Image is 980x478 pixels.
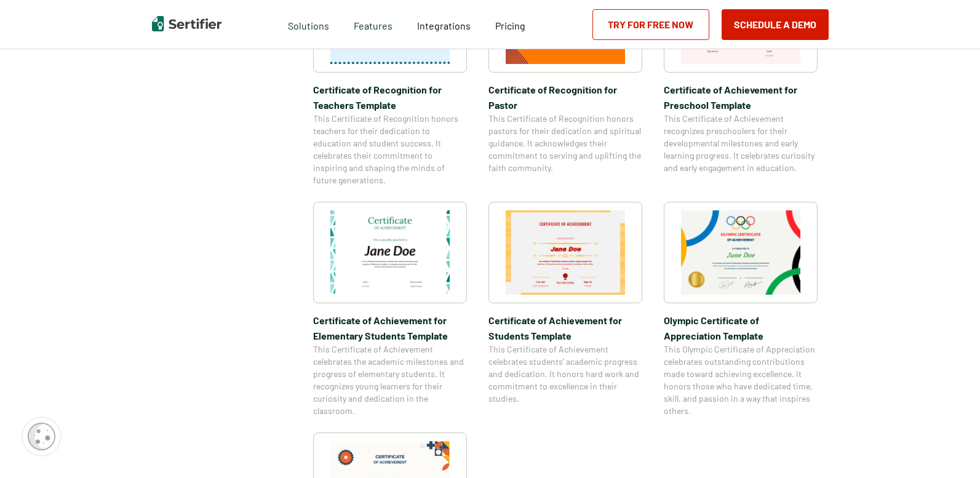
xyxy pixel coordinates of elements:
[664,113,818,174] span: This Certificate of Achievement recognizes preschoolers for their developmental milestones and ea...
[488,343,642,405] span: This Certificate of Achievement celebrates students’ academic progress and dedication. It honors ...
[152,16,221,31] img: Sertifier | Digital Credentialing Platform
[313,343,467,417] span: This Certificate of Achievement celebrates the academic milestones and progress of elementary stu...
[417,20,471,31] span: Integrations
[488,113,642,174] span: This Certificate of Recognition honors pastors for their dedication and spiritual guidance. It ac...
[313,113,467,186] span: This Certificate of Recognition honors teachers for their dedication to education and student suc...
[681,210,800,295] img: Olympic Certificate of Appreciation​ Template
[664,343,818,417] span: This Olympic Certificate of Appreciation celebrates outstanding contributions made toward achievi...
[313,82,467,113] span: Certificate of Recognition for Teachers Template
[592,9,709,40] a: Try for Free Now
[506,210,625,295] img: Certificate of Achievement for Students Template
[288,17,329,32] span: Solutions
[313,202,467,417] a: Certificate of Achievement for Elementary Students TemplateCertificate of Achievement for Element...
[664,313,818,343] span: Olympic Certificate of Appreciation​ Template
[28,423,55,450] img: Cookie Popup Icon
[488,82,642,113] span: Certificate of Recognition for Pastor
[664,82,818,113] span: Certificate of Achievement for Preschool Template
[330,210,450,295] img: Certificate of Achievement for Elementary Students Template
[495,20,525,31] span: Pricing
[495,17,525,32] a: Pricing
[664,202,818,417] a: Olympic Certificate of Appreciation​ TemplateOlympic Certificate of Appreciation​ TemplateThis Ol...
[488,202,642,417] a: Certificate of Achievement for Students TemplateCertificate of Achievement for Students TemplateT...
[722,9,829,40] button: Schedule a Demo
[417,17,471,32] a: Integrations
[918,419,980,478] iframe: Chat Widget
[354,17,392,32] span: Features
[313,313,467,343] span: Certificate of Achievement for Elementary Students Template
[488,313,642,343] span: Certificate of Achievement for Students Template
